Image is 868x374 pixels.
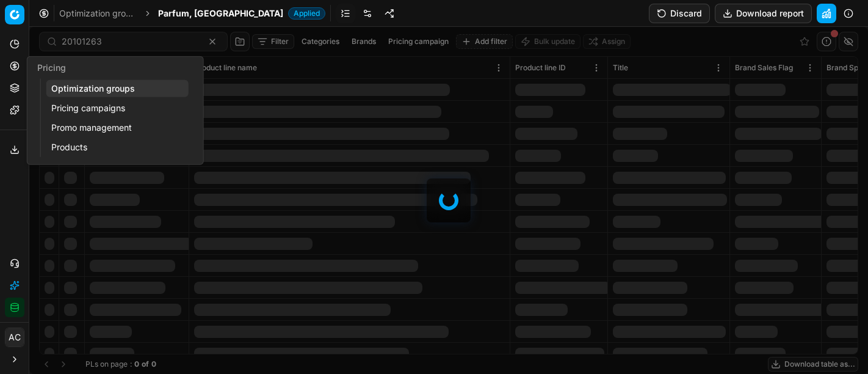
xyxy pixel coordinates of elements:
button: Discard [649,4,710,23]
button: Download report [715,4,812,23]
span: Applied [288,7,325,20]
span: AC [5,328,24,346]
a: Optimization groups [46,80,189,97]
a: Promo management [46,119,189,136]
a: Pricing campaigns [46,100,189,117]
button: AC [5,328,24,347]
span: Pricing [37,62,66,73]
a: Products [46,139,189,156]
nav: breadcrumb [59,7,325,20]
span: Parfum, [GEOGRAPHIC_DATA]Applied [158,7,325,20]
a: Optimization groups [59,7,137,20]
span: Parfum, [GEOGRAPHIC_DATA] [158,7,283,20]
